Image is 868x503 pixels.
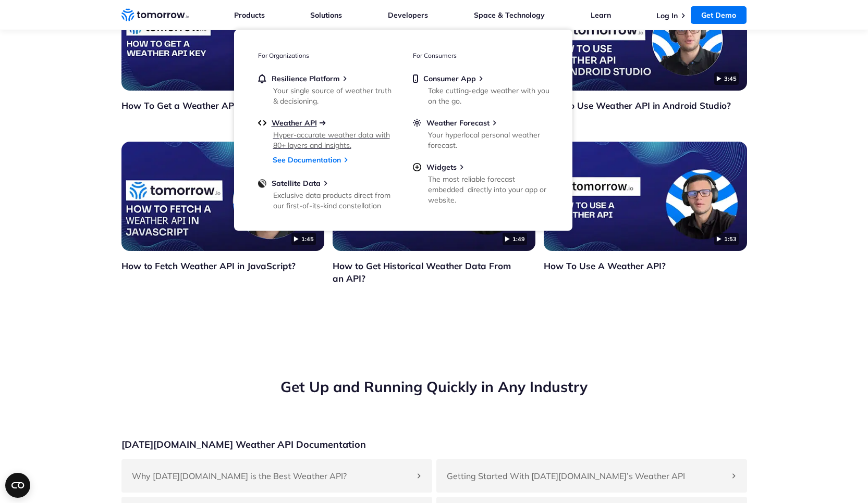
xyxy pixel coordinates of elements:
[544,99,747,112] p: How to Use Weather API in Android Studio?
[413,162,548,203] a: WidgetsThe most reliable forecast embedded directly into your app or website.
[413,74,418,83] img: mobile.svg
[272,118,317,128] span: Weather API
[413,162,421,172] img: plus-circle.svg
[273,85,395,106] div: Your single source of weather truth & decisioning.
[258,118,394,148] a: Weather APIHyper-accurate weather data with 80+ layers and insights.
[291,233,316,245] span: 1:45
[413,52,548,59] h3: For Consumers
[258,52,394,59] h3: For Organizations
[258,179,394,209] a: Satellite DataExclusive data products direct from our first-of-its-kind constellation
[503,233,527,245] span: 1:49
[714,233,739,245] span: 1:53
[436,459,747,493] div: Getting Started With [DATE][DOMAIN_NAME]’s Weather API
[121,459,432,493] div: Why [DATE][DOMAIN_NAME] is the Best Weather API?
[447,470,726,482] h4: Getting Started With [DATE][DOMAIN_NAME]’s Weather API
[426,118,490,128] span: Weather Forecast
[426,162,457,172] span: Widgets
[474,10,545,20] a: Space & Technology
[310,10,342,20] a: Solutions
[132,470,411,482] h4: Why [DATE][DOMAIN_NAME] is the Best Weather API?
[258,179,266,188] img: satellite-data-menu.png
[591,10,611,20] a: Learn
[656,11,678,20] a: Log In
[333,260,535,285] p: How to Get Historical Weather Data From an API?
[121,99,324,112] p: How To Get a Weather API Key?
[544,260,747,272] p: How To Use A Weather API?
[714,72,739,85] span: 3:45
[691,6,747,24] a: Get Demo
[258,118,266,128] img: api.svg
[544,142,747,251] img: video thumbnail
[258,74,394,104] a: Resilience PlatformYour single source of weather truth & decisioning.
[121,7,189,23] a: Home link
[388,10,428,20] a: Developers
[273,155,341,165] a: See Documentation
[428,130,549,150] div: Your hyperlocal personal weather forecast.
[121,142,324,251] img: video thumbnail
[423,74,476,83] span: Consumer App
[413,74,548,104] a: Consumer AppTake cutting-edge weather with you on the go.
[258,74,266,83] img: bell.svg
[272,74,340,83] span: Resilience Platform
[121,142,324,251] a: Click to watch the testimonial, How to Fetch Weather API in JavaScript?
[121,377,747,397] h2: Get Up and Running Quickly in Any Industry
[273,190,395,211] div: Exclusive data products direct from our first-of-its-kind constellation
[121,438,366,451] h3: [DATE][DOMAIN_NAME] Weather API Documentation
[413,118,421,128] img: sun.svg
[272,179,321,188] span: Satellite Data
[428,174,549,205] div: The most reliable forecast embedded directly into your app or website.
[273,130,395,150] div: Hyper-accurate weather data with 80+ layers and insights.
[413,118,548,148] a: Weather ForecastYour hyperlocal personal weather forecast.
[5,473,30,498] button: Open CMP widget
[234,10,265,20] a: Products
[544,142,747,251] a: Click to watch the testimonial, How To Use A Weather API?
[121,260,324,272] p: How to Fetch Weather API in JavaScript?
[428,85,549,106] div: Take cutting-edge weather with you on the go.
